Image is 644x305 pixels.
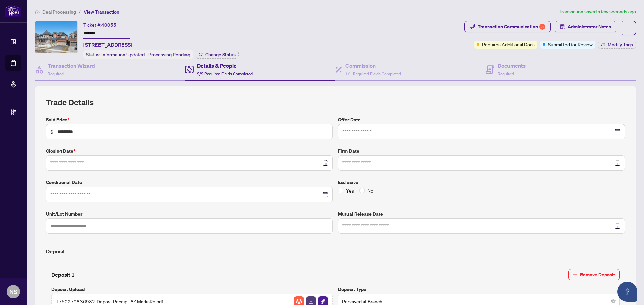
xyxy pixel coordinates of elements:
[338,147,625,155] label: Firm Date
[46,179,333,186] label: Conditional Date
[478,21,545,32] div: Transaction Communication
[83,41,132,49] span: [STREET_ADDRESS]
[498,71,514,76] span: Required
[42,9,76,15] span: Deal Processing
[83,50,193,59] div: Status:
[5,5,21,17] img: logo
[197,71,253,76] span: 2/2 Required Fields Completed
[9,287,17,296] span: NS
[50,128,53,135] span: $
[48,71,64,76] span: Required
[498,62,526,70] h4: Documents
[345,62,401,70] h4: Commission
[573,272,577,277] span: minus
[35,21,77,53] img: IMG-S12030010_1.jpg
[548,41,593,48] span: Submitted for Review
[338,210,625,218] label: Mutual Release Date
[48,62,95,70] h4: Transaction Wizard
[51,271,75,279] h4: Deposit 1
[338,116,625,123] label: Offer Date
[35,10,40,14] span: home
[51,286,333,293] label: Deposit Upload
[101,22,116,28] span: 40055
[101,52,190,58] span: Information Updated - Processing Pending
[46,97,625,108] h2: Trade Details
[555,21,616,32] button: Administrator Notes
[464,21,551,32] button: Transaction Communication5
[197,62,253,70] h4: Details & People
[608,42,633,47] span: Modify Tags
[559,8,636,16] article: Transaction saved a few seconds ago
[83,21,116,29] div: Ticket #:
[84,9,119,15] span: View Transaction
[611,299,615,303] span: close-circle
[205,52,236,57] span: Change Status
[539,24,545,30] div: 5
[626,26,631,30] span: ellipsis
[560,24,565,29] span: solution
[338,179,625,186] label: Exclusive
[338,286,620,293] label: Deposit Type
[46,147,333,155] label: Closing Date
[568,21,611,32] span: Administrator Notes
[568,269,620,280] button: Remove Deposit
[365,187,376,194] span: No
[343,187,357,194] span: Yes
[79,8,81,16] li: /
[580,269,615,280] span: Remove Deposit
[46,116,333,123] label: Sold Price
[46,247,625,255] h4: Deposit
[598,41,636,49] button: Modify Tags
[482,41,535,48] span: Requires Additional Docs
[196,51,239,59] button: Change Status
[617,282,637,302] button: Open asap
[345,71,401,76] span: 1/1 Required Fields Completed
[46,210,333,218] label: Unit/Lot Number
[56,298,163,305] span: 1750279836932-DepositReceipt-84MarksRd.pdf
